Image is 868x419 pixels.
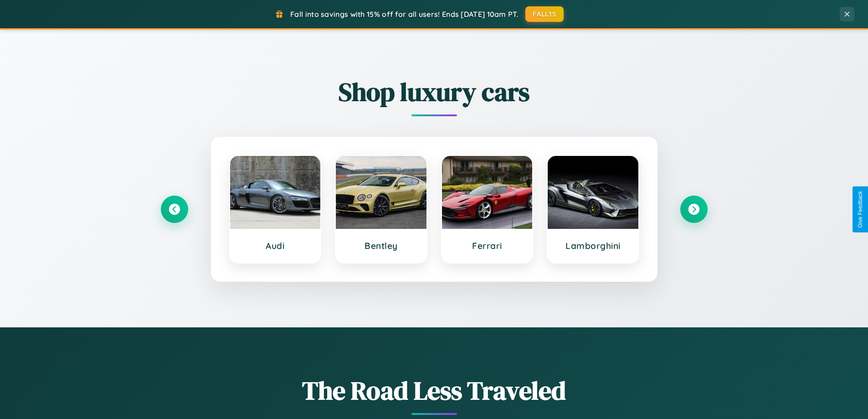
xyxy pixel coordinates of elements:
[525,6,564,22] button: FALL15
[161,373,708,408] h1: The Road Less Traveled
[857,191,863,228] div: Give Feedback
[345,240,417,251] h3: Bentley
[557,240,629,251] h3: Lamborghini
[451,240,524,251] h3: Ferrari
[290,10,519,19] span: Fall into savings with 15% off for all users! Ends [DATE] 10am PT.
[161,74,708,109] h2: Shop luxury cars
[239,240,312,251] h3: Audi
